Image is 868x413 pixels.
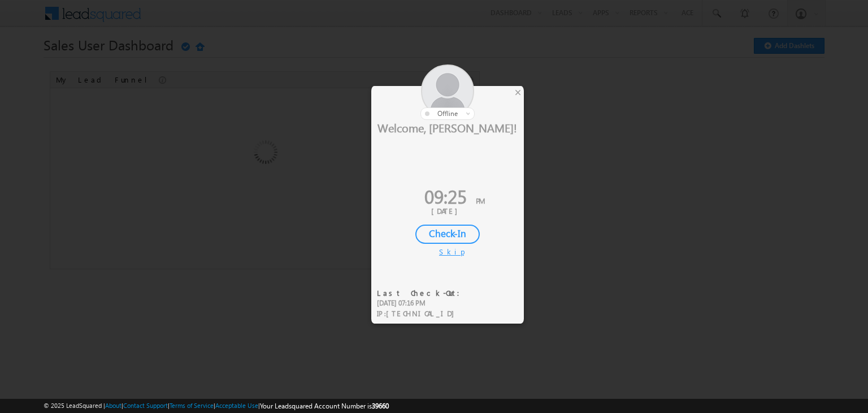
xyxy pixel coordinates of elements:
span: 39660 [372,402,389,410]
a: Contact Support [123,402,168,409]
div: Welcome, [PERSON_NAME]! [371,120,524,135]
a: About [105,402,121,409]
span: [TECHNICAL_ID] [386,308,460,318]
span: 09:25 [424,183,467,209]
a: Terms of Service [170,402,214,409]
span: offline [437,109,458,118]
div: × [512,86,524,98]
div: [DATE] 07:16 PM [377,298,467,308]
span: Your Leadsquared Account Number is [260,402,389,410]
div: Skip [439,247,456,257]
span: PM [476,196,485,205]
a: Acceptable Use [215,402,258,409]
span: © 2025 LeadSquared | | | | | [44,401,389,411]
div: Last Check-Out: [377,288,467,298]
div: [DATE] [380,206,515,216]
div: Check-In [415,225,480,244]
div: IP : [377,308,467,319]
